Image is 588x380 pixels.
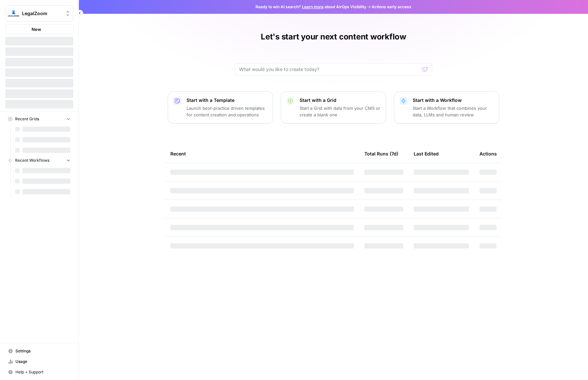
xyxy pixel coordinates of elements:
[239,66,420,73] input: What would you like to create today?
[15,359,70,365] span: Usage
[186,105,267,118] p: Launch best-practice driven templates for content creation and operations
[300,97,380,104] p: Start with a Grid
[15,348,70,354] span: Settings
[414,145,439,163] div: Last Edited
[170,145,354,163] div: Recent
[302,4,324,9] a: Learn more
[22,10,62,17] span: LegalZoom
[261,32,406,42] h1: Let's start your next content workflow
[364,145,398,163] div: Total Runs (7d)
[15,157,49,163] span: Recent Workflows
[479,145,497,163] div: Actions
[5,155,73,165] button: Recent Workflows
[5,356,73,367] a: Usage
[168,91,273,124] button: Start with a TemplateLaunch best-practice driven templates for content creation and operations
[281,91,386,124] button: Start with a GridStart a Grid with data from your CMS or create a blank one
[186,97,267,104] p: Start with a Template
[256,4,366,10] span: Ready to win AI search? about AirOps Visibility
[372,4,411,10] span: Actions early access
[8,8,19,19] img: LegalZoom Logo
[394,91,499,124] button: Start with a WorkflowStart a Workflow that combines your data, LLMs and human review
[15,369,70,375] span: Help + Support
[413,105,494,118] p: Start a Workflow that combines your data, LLMs and human review
[5,367,73,377] button: Help + Support
[5,5,73,22] button: Workspace: LegalZoom
[5,346,73,356] a: Settings
[300,105,380,118] p: Start a Grid with data from your CMS or create a blank one
[413,97,494,104] p: Start with a Workflow
[15,116,39,122] span: Recent Grids
[32,26,41,33] span: New
[5,114,73,124] button: Recent Grids
[5,24,73,34] button: New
